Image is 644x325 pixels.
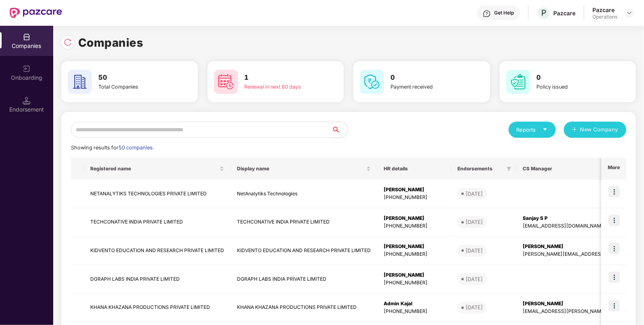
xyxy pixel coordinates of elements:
span: P [541,8,546,18]
img: svg+xml;base64,PHN2ZyB4bWxucz0iaHR0cDovL3d3dy53My5vcmcvMjAwMC9zdmciIHdpZHRoPSI2MCIgaGVpZ2h0PSI2MC... [506,70,530,94]
div: Pazcare [553,9,575,17]
img: New Pazcare Logo [10,8,62,18]
img: svg+xml;base64,PHN2ZyB4bWxucz0iaHR0cDovL3d3dy53My5vcmcvMjAwMC9zdmciIHdpZHRoPSI2MCIgaGVpZ2h0PSI2MC... [68,70,92,94]
div: [PERSON_NAME] [384,186,445,194]
td: KHANA KHAZANA PRODUCTIONS PRIVATE LIMITED [231,294,377,322]
h3: 50 [98,72,168,83]
div: [PERSON_NAME] [384,243,445,250]
img: svg+xml;base64,PHN2ZyB4bWxucz0iaHR0cDovL3d3dy53My5vcmcvMjAwMC9zdmciIHdpZHRoPSI2MCIgaGVpZ2h0PSI2MC... [214,70,238,94]
td: DGRAPH LABS INDIA PRIVATE LIMITED [84,265,231,294]
button: search [331,122,348,138]
h3: 1 [245,72,314,83]
img: icon [609,243,620,254]
img: svg+xml;base64,PHN2ZyB3aWR0aD0iMTQuNSIgaGVpZ2h0PSIxNC41IiB2aWV3Qm94PSIwIDAgMTYgMTYiIGZpbGw9Im5vbm... [23,97,31,105]
div: [PERSON_NAME] [384,271,445,279]
td: NETANALYTIKS TECHNOLOGIES PRIVATE LIMITED [84,180,231,208]
img: svg+xml;base64,PHN2ZyB3aWR0aD0iMjAiIGhlaWdodD0iMjAiIHZpZXdCb3g9IjAgMCAyMCAyMCIgZmlsbD0ibm9uZSIgeG... [23,65,31,73]
div: [PHONE_NUMBER] [384,308,445,315]
div: [PERSON_NAME] [384,215,445,222]
span: search [331,126,348,133]
td: DGRAPH LABS INDIA PRIVATE LIMITED [231,265,377,294]
span: filter [507,166,511,171]
div: Admin Kajal [384,300,445,308]
th: HR details [377,158,451,180]
img: icon [609,186,620,197]
span: 50 companies. [118,145,154,151]
div: Total Companies [98,83,168,91]
td: KIDVENTO EDUCATION AND RESEARCH PRIVATE LIMITED [231,236,377,265]
div: [DATE] [465,303,483,311]
img: svg+xml;base64,PHN2ZyBpZD0iQ29tcGFuaWVzIiB4bWxucz0iaHR0cDovL3d3dy53My5vcmcvMjAwMC9zdmciIHdpZHRoPS... [23,33,31,41]
div: [DATE] [465,190,483,198]
img: svg+xml;base64,PHN2ZyBpZD0iSGVscC0zMngzMiIgeG1sbnM9Imh0dHA6Ly93d3cudzMub3JnLzIwMDAvc3ZnIiB3aWR0aD... [483,10,491,18]
div: Get Help [494,10,514,16]
img: svg+xml;base64,PHN2ZyBpZD0iRHJvcGRvd24tMzJ4MzIiIHhtbG5zPSJodHRwOi8vd3d3LnczLm9yZy8yMDAwL3N2ZyIgd2... [626,10,633,16]
span: New Company [580,126,619,134]
span: caret-down [542,127,548,132]
td: KIDVENTO EDUCATION AND RESEARCH PRIVATE LIMITED [84,236,231,265]
h1: Companies [78,34,143,52]
img: svg+xml;base64,PHN2ZyBpZD0iUmVsb2FkLTMyeDMyIiB4bWxucz0iaHR0cDovL3d3dy53My5vcmcvMjAwMC9zdmciIHdpZH... [64,38,72,46]
div: [PHONE_NUMBER] [384,194,445,201]
span: Showing results for [71,145,154,151]
td: TECHCONATIVE INDIA PRIVATE LIMITED [84,208,231,237]
img: icon [609,215,620,226]
button: plusNew Company [564,122,626,138]
div: Payment received [391,83,460,91]
td: NetAnalytiks Technologies [231,180,377,208]
div: [DATE] [465,246,483,255]
span: Registered name [90,166,218,172]
span: plus [572,127,577,133]
div: [DATE] [465,275,483,283]
div: [PHONE_NUMBER] [384,222,445,230]
th: Registered name [84,158,231,180]
h3: 0 [391,72,460,83]
td: KHANA KHAZANA PRODUCTIONS PRIVATE LIMITED [84,294,231,322]
span: Display name [237,166,365,172]
div: Pazcare [592,6,617,14]
img: icon [609,271,620,283]
h3: 0 [537,72,606,83]
div: Policy issued [537,83,606,91]
div: Reports [517,126,548,134]
div: [DATE] [465,218,483,226]
img: svg+xml;base64,PHN2ZyB4bWxucz0iaHR0cDovL3d3dy53My5vcmcvMjAwMC9zdmciIHdpZHRoPSI2MCIgaGVpZ2h0PSI2MC... [360,70,384,94]
div: [PHONE_NUMBER] [384,279,445,287]
div: Operations [592,14,617,20]
td: TECHCONATIVE INDIA PRIVATE LIMITED [231,208,377,237]
div: [PHONE_NUMBER] [384,250,445,258]
span: filter [505,164,513,174]
img: icon [609,300,620,311]
th: More [601,158,626,180]
th: Display name [231,158,377,180]
span: Endorsements [457,166,503,172]
div: Renewal in next 60 days [245,83,314,91]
